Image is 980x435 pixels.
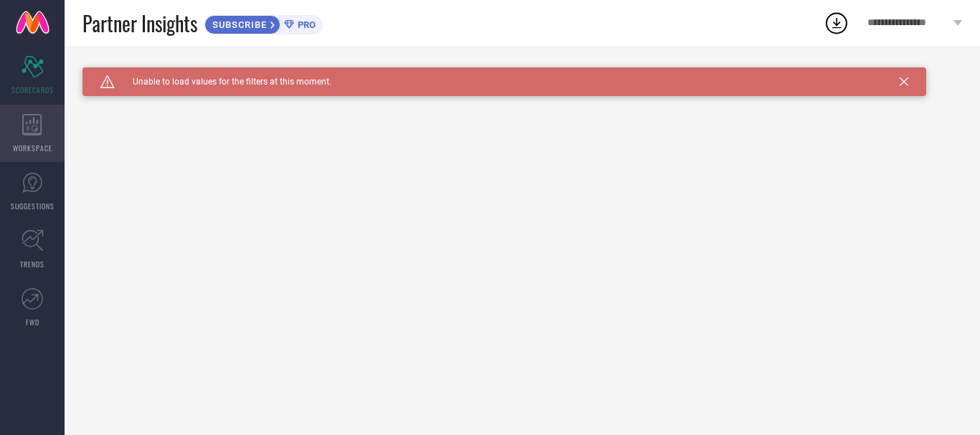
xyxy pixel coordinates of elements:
span: Unable to load values for the filters at this moment. [115,77,331,87]
span: SUBSCRIBE [205,19,270,30]
span: SCORECARDS [11,85,54,95]
span: PRO [294,19,316,30]
span: SUGGESTIONS [11,201,55,211]
div: Unable to load filters at this moment. Please try later. [83,67,962,79]
span: TRENDS [20,259,44,269]
div: Open download list [824,10,849,36]
span: FWD [26,317,39,328]
a: SUBSCRIBEPRO [204,11,323,34]
span: Partner Insights [83,9,197,38]
span: WORKSPACE [13,143,52,153]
